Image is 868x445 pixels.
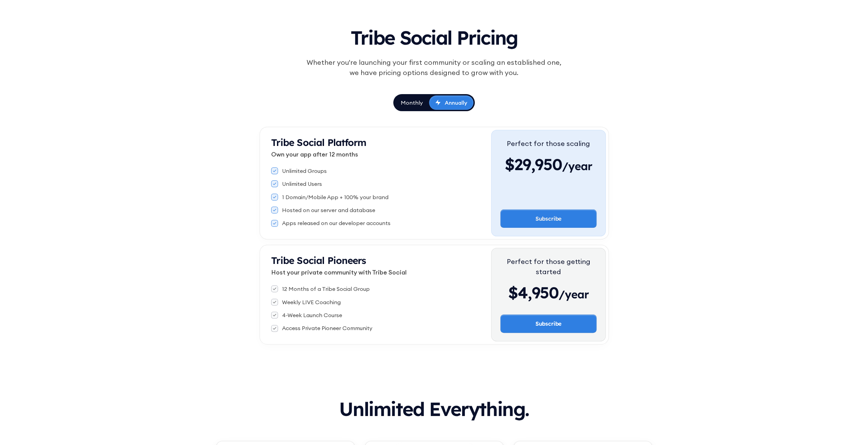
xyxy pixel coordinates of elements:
div: 4-Week Launch Course [282,311,342,319]
div: Annually [445,99,467,106]
strong: Tribe Social Platform [271,136,366,148]
p: Host your private community with Tribe Social [271,268,491,277]
div: Perfect for those scaling [505,138,592,149]
a: Subscribe [500,209,597,228]
div: Whether you're launching your first community or scaling an established one, we have pricing opti... [303,57,565,78]
div: 1 Domain/Mobile App + 100% your brand [282,193,388,201]
div: $29,950 [505,154,592,175]
span: /year [562,159,592,176]
div: Weekly LIVE Coaching [282,298,341,306]
div: Monthly [401,99,423,106]
h2: Unlimited Everything. [216,399,652,419]
a: Subscribe [500,314,597,333]
div: Access Private Pioneer Community [282,324,372,332]
div: Hosted on our server and database [282,206,375,214]
div: Unlimited Users [282,180,322,188]
span: /year [559,287,589,305]
p: Own your app after 12 months [271,150,491,159]
div: 12 Months of a Tribe Social Group [282,285,370,293]
div: Apps released on our developer accounts [282,219,391,227]
h1: Tribe Social Pricing [276,20,592,52]
div: Unlimited Groups [282,167,327,175]
div: Perfect for those getting started [500,256,597,277]
div: $4,950 [500,282,597,303]
strong: Tribe Social Pioneers [271,254,366,266]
